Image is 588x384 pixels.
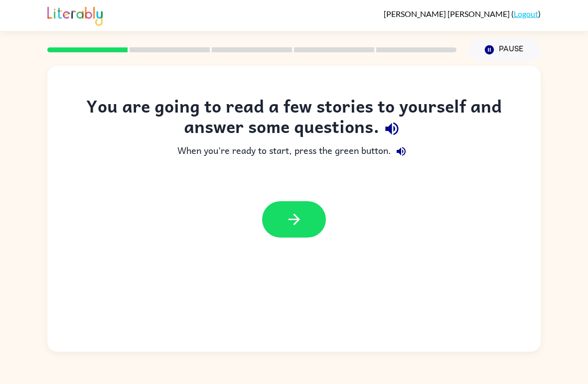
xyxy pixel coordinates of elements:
img: Literably [47,4,103,26]
div: ( ) [384,9,541,18]
button: Pause [468,38,541,61]
span: [PERSON_NAME] [PERSON_NAME] [384,9,511,18]
div: You are going to read a few stories to yourself and answer some questions. [67,96,521,141]
div: When you're ready to start, press the green button. [67,141,521,161]
a: Logout [514,9,538,18]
